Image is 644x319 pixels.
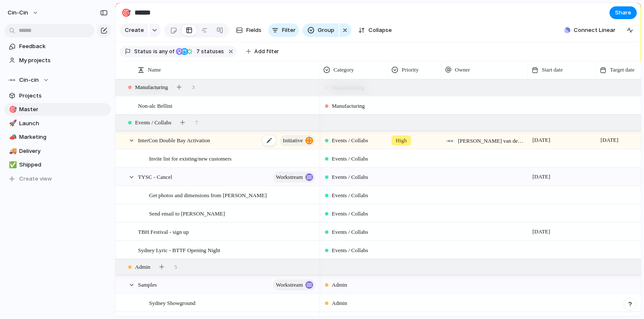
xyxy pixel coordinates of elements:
[19,119,108,128] span: Launch
[9,132,15,142] div: 📣
[158,48,174,55] span: any of
[332,102,365,110] span: Manufacturing
[276,171,303,183] span: workstream
[125,26,144,34] span: Create
[4,40,111,53] a: Feedback
[530,172,552,182] span: [DATE]
[194,48,224,55] span: statuses
[8,9,28,17] span: cin-cin
[254,48,279,55] span: Add filter
[192,83,195,92] span: 3
[19,56,108,65] span: My projects
[152,47,176,56] button: isany of
[121,7,131,18] div: 🎯
[9,146,15,156] div: 🚚
[333,66,354,74] span: Category
[455,66,470,74] span: Owner
[138,279,157,289] span: Samples
[615,9,631,17] span: Share
[280,135,315,146] button: initiative
[4,131,111,144] a: 📣Marketing
[609,6,637,19] button: Share
[402,66,419,74] span: Priority
[19,42,108,51] span: Feedback
[530,135,552,145] span: [DATE]
[241,46,284,57] button: Add filter
[268,23,299,37] button: Filter
[8,147,16,155] button: 🚚
[332,155,368,163] span: Events / Collabs
[195,118,198,127] span: 7
[355,23,395,37] button: Collapse
[282,26,296,34] span: Filter
[318,26,334,34] span: Group
[276,279,303,291] span: workstream
[175,47,226,56] button: 7 statuses
[4,117,111,130] a: 🚀Launch
[332,228,368,236] span: Events / Collabs
[332,173,368,181] span: Events / Collabs
[149,298,195,308] span: Sydney Showground
[4,74,111,86] button: Cin-cin
[138,101,172,110] span: Non-alc Bellini
[19,161,108,169] span: Shipped
[246,26,262,34] span: Fields
[396,136,407,145] span: High
[149,153,232,163] span: Invite list for existing/new customers
[8,133,16,141] button: 📣
[458,137,524,145] span: [PERSON_NAME] van den [PERSON_NAME]
[4,103,111,116] a: 🎯Master
[135,263,150,271] span: Admin
[332,281,347,289] span: Admin
[283,135,303,147] span: initiative
[332,136,368,145] span: Events / Collabs
[4,158,111,171] a: ✅Shipped
[19,175,52,183] span: Create view
[332,191,368,200] span: Events / Collabs
[233,23,265,37] button: Fields
[273,172,315,183] button: workstream
[8,105,16,114] button: 🎯
[598,135,621,145] span: [DATE]
[9,105,15,115] div: 🎯
[8,161,16,169] button: ✅
[9,118,15,128] div: 🚀
[149,208,225,218] span: Send email to [PERSON_NAME]
[19,105,108,114] span: Master
[19,76,39,84] span: Cin-cin
[561,24,619,37] button: Connect Linear
[138,135,210,145] span: InterCon Double Bay Activation
[8,119,16,128] button: 🚀
[148,66,161,74] span: Name
[153,48,158,55] span: is
[273,279,315,290] button: workstream
[9,160,15,170] div: ✅
[4,6,43,20] button: cin-cin
[530,227,552,237] span: [DATE]
[19,92,108,100] span: Projects
[138,227,189,236] span: TBH Festival - sign up
[4,172,111,185] button: Create view
[4,145,111,158] a: 🚚Delivery
[4,89,111,102] a: Projects
[542,66,563,74] span: Start date
[149,190,267,200] span: Get photos and dimensions from [PERSON_NAME]
[174,263,177,271] span: 5
[610,66,635,74] span: Target date
[4,54,111,67] a: My projects
[138,172,172,181] span: TYSC - Cancel
[332,210,368,218] span: Events / Collabs
[332,246,368,255] span: Events / Collabs
[134,48,152,55] span: Status
[194,48,201,55] span: 7
[119,6,133,20] button: 🎯
[135,83,168,92] span: Manufacturing
[135,118,171,127] span: Events / Collabs
[19,147,108,155] span: Delivery
[368,26,392,34] span: Collapse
